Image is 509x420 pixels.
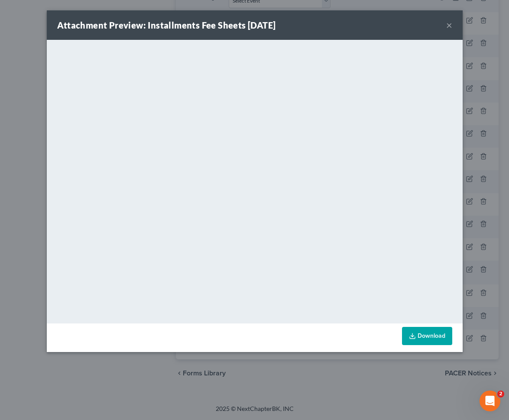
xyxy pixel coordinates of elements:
iframe: <object ng-attr-data='[URL][DOMAIN_NAME]' type='application/pdf' width='100%' height='650px'></ob... [47,40,463,321]
strong: Attachment Preview: Installments Fee Sheets [DATE] [57,20,276,30]
iframe: Intercom live chat [480,391,500,411]
span: 2 [497,391,504,397]
button: × [446,20,452,30]
a: Download [402,327,452,345]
